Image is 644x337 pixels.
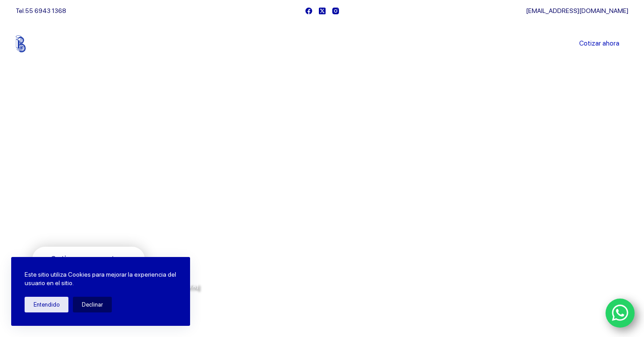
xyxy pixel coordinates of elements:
a: Cotiza con nosotros [32,247,145,272]
span: Rodamientos y refacciones industriales [32,223,209,235]
a: Cotizar ahora [570,35,628,53]
p: Este sitio utiliza Cookies para mejorar la experiencia del usuario en el sitio. [25,270,177,288]
a: 55 6943 1368 [25,7,66,14]
a: Instagram [332,8,339,14]
button: Entendido [25,297,68,312]
span: Bienvenido a Balerytodo® [32,133,147,144]
a: X (Twitter) [319,8,326,14]
span: Tel. [16,7,66,14]
nav: Menu Principal [217,21,428,66]
button: Declinar [73,297,112,312]
a: [EMAIL_ADDRESS][DOMAIN_NAME] [526,7,628,14]
span: Cotiza con nosotros [51,253,127,266]
a: WhatsApp [606,299,635,328]
img: Balerytodo [16,35,72,52]
span: Somos los doctores de la industria [32,152,327,214]
a: Facebook [305,8,312,14]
